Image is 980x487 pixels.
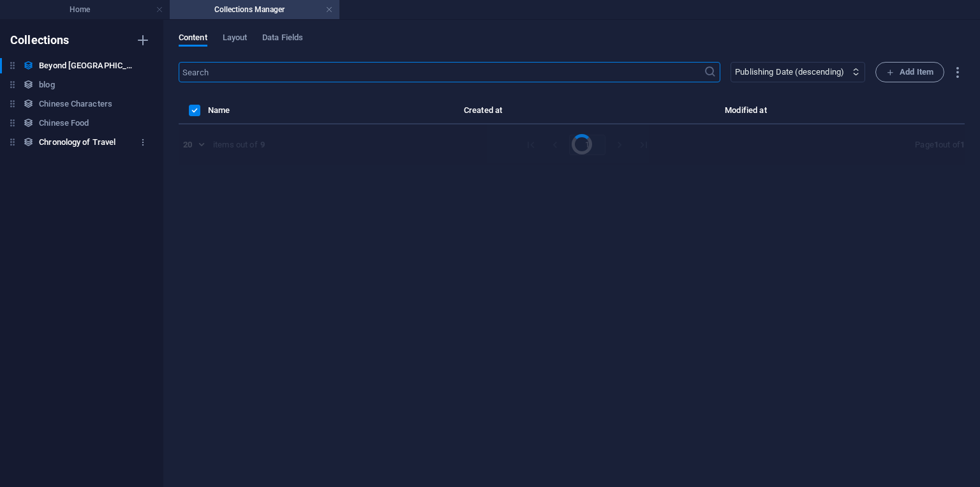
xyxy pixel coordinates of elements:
button: Add Item [875,62,944,82]
h6: Chronology of Travel [39,135,115,150]
table: items list [179,103,965,124]
span: Data Fields [262,30,303,48]
h6: Chinese Food [39,116,89,131]
h6: Beyond [GEOGRAPHIC_DATA] [39,58,135,73]
span: Layout [223,30,248,48]
h6: Collections [10,33,70,48]
i: Create new collection [135,33,151,48]
h4: Collections Manager [170,3,339,17]
input: Search [179,62,704,82]
h6: blog [39,77,54,93]
th: Modified at [614,103,883,124]
h6: Chinese Characters [39,96,112,112]
th: Created at [357,103,614,124]
span: Add Item [886,64,933,80]
th: Name [208,103,357,124]
span: Content [179,30,207,48]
